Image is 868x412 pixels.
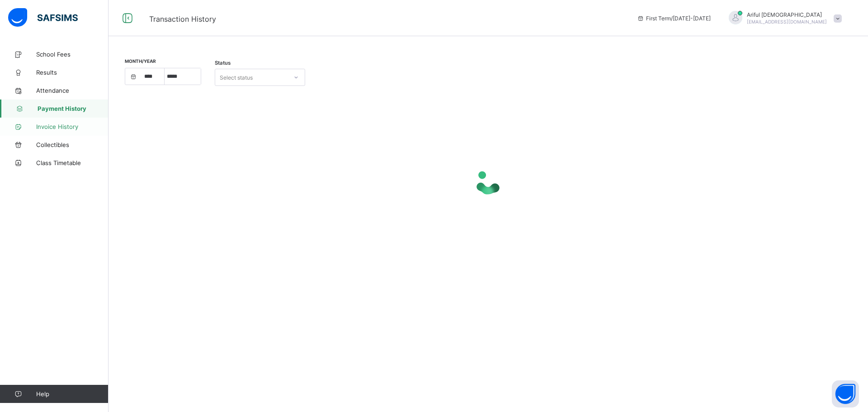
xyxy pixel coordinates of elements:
span: Status [215,60,231,66]
span: Attendance [36,87,108,94]
span: School Fees [36,51,108,58]
img: safsims [8,8,78,27]
span: Invoice History [36,123,108,130]
button: Open asap [832,380,859,407]
span: Payment History [38,105,108,112]
span: session/term information [637,15,711,22]
span: Help [36,390,108,398]
div: ArifulIslam [720,11,846,26]
span: Collectibles [36,141,108,148]
span: Ariful [DEMOGRAPHIC_DATA] [747,11,827,18]
span: Transaction History [149,14,216,24]
div: Select status [220,69,253,86]
span: month/year [125,58,201,64]
span: Results [36,69,108,76]
span: Class Timetable [36,159,108,166]
span: [EMAIL_ADDRESS][DOMAIN_NAME] [747,19,827,24]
